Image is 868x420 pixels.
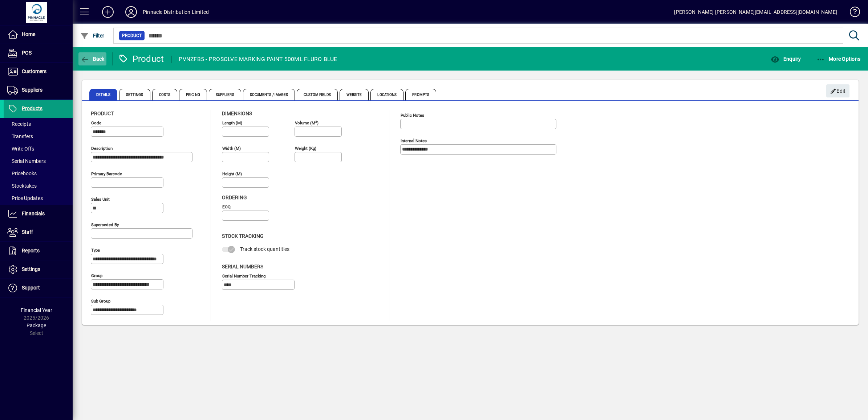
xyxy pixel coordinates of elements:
a: Write Offs [4,143,73,155]
mat-label: Sales unit [91,197,110,202]
div: PVNZFB5 - PROSOLVE MARKING PAINT 500ML FLURO BLUE [179,53,337,65]
mat-label: Weight (Kg) [295,146,316,151]
span: Write Offs [7,146,34,152]
button: Add [96,5,119,19]
a: Stocktakes [4,180,73,192]
a: Serial Numbers [4,155,73,167]
a: Home [4,25,73,44]
mat-label: Superseded by [91,222,119,227]
span: Transfers [7,133,33,139]
a: Customers [4,63,73,81]
span: Pricing [179,89,207,100]
span: Product [91,111,114,116]
span: Details [89,89,117,100]
span: Costs [152,89,178,100]
button: Filter [78,29,106,42]
span: Reports [22,248,40,253]
span: Settings [22,266,40,272]
button: Edit [826,84,849,97]
mat-label: Width (m) [222,146,241,151]
span: Serial Numbers [7,158,46,164]
span: Staff [22,229,33,235]
span: Suppliers [22,87,42,93]
a: Staff [4,223,73,241]
span: POS [22,50,32,56]
span: Financials [22,211,45,216]
a: Receipts [4,118,73,130]
a: Reports [4,242,73,260]
mat-label: Group [91,273,102,278]
mat-label: Length (m) [222,120,242,125]
span: Filter [80,33,105,39]
div: Pinnacle Distribution Limited [143,6,209,18]
a: Suppliers [4,81,73,99]
span: Prompts [405,89,436,100]
a: Transfers [4,130,73,143]
div: Product [118,53,164,65]
span: Stocktakes [7,183,37,189]
span: Website [340,89,369,100]
span: Package [27,323,46,328]
span: Price Updates [7,195,43,201]
div: [PERSON_NAME] [PERSON_NAME][EMAIL_ADDRESS][DOMAIN_NAME] [674,6,837,18]
span: Suppliers [209,89,241,100]
a: Settings [4,260,73,279]
span: Pricebooks [7,171,37,176]
span: Support [22,285,40,291]
span: Edit [830,85,846,97]
mat-label: Public Notes [401,113,424,118]
a: Pricebooks [4,167,73,180]
button: Enquiry [769,52,803,65]
mat-label: Serial Number tracking [222,273,265,278]
mat-label: Internal Notes [401,138,427,143]
span: Home [22,31,35,37]
mat-label: Volume (m ) [295,120,319,125]
mat-label: Primary barcode [91,171,122,176]
mat-label: Sub group [91,299,110,304]
span: Serial Numbers [222,264,263,269]
span: Dimensions [222,111,252,116]
span: Documents / Images [243,89,295,100]
span: Product [122,32,142,39]
span: Financial Year [21,307,52,313]
mat-label: Type [91,248,100,253]
a: Financials [4,205,73,223]
a: Price Updates [4,192,73,204]
button: Back [78,52,106,65]
mat-label: Description [91,146,113,151]
span: Stock Tracking [222,233,264,239]
a: POS [4,44,73,62]
a: Support [4,279,73,297]
mat-label: Height (m) [222,171,242,176]
mat-label: Code [91,120,101,125]
app-page-header-button: Back [73,52,113,65]
span: Locations [370,89,403,100]
button: Profile [119,5,143,19]
button: More Options [815,52,863,65]
sup: 3 [315,120,317,123]
span: Ordering [222,195,247,200]
span: Customers [22,68,46,74]
span: Products [22,105,42,111]
a: Knowledge Base [844,1,859,25]
mat-label: EOQ [222,204,231,209]
span: Back [80,56,105,62]
span: Receipts [7,121,31,127]
span: Custom Fields [297,89,337,100]
span: Enquiry [771,56,801,62]
span: More Options [816,56,861,62]
span: Track stock quantities [240,246,289,252]
span: Settings [119,89,150,100]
